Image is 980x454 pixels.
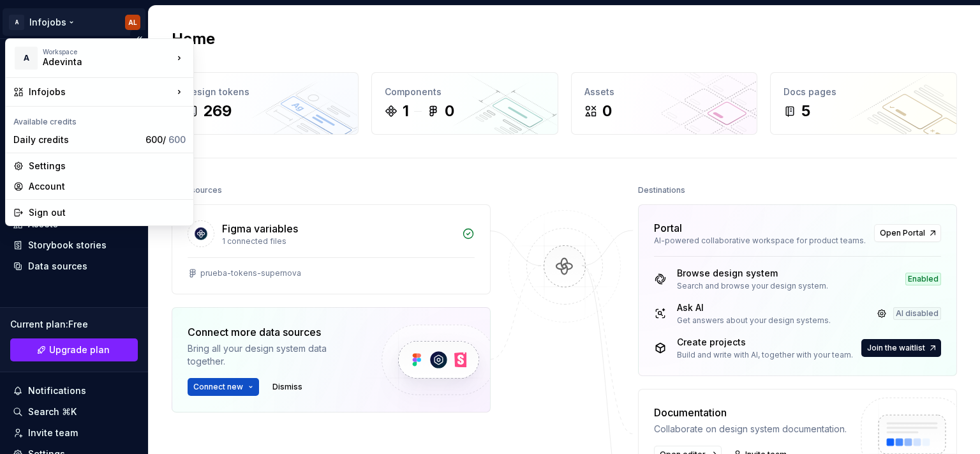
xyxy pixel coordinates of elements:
[13,133,140,146] div: Daily credits
[8,109,191,130] div: Available credits
[29,206,186,219] div: Sign out
[145,134,186,145] span: 600 /
[29,86,173,98] div: Infojobs
[43,48,173,56] div: Workspace
[29,180,186,193] div: Account
[168,134,186,145] span: 600
[15,47,38,70] div: A
[29,160,186,172] div: Settings
[43,56,151,68] div: Adevinta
